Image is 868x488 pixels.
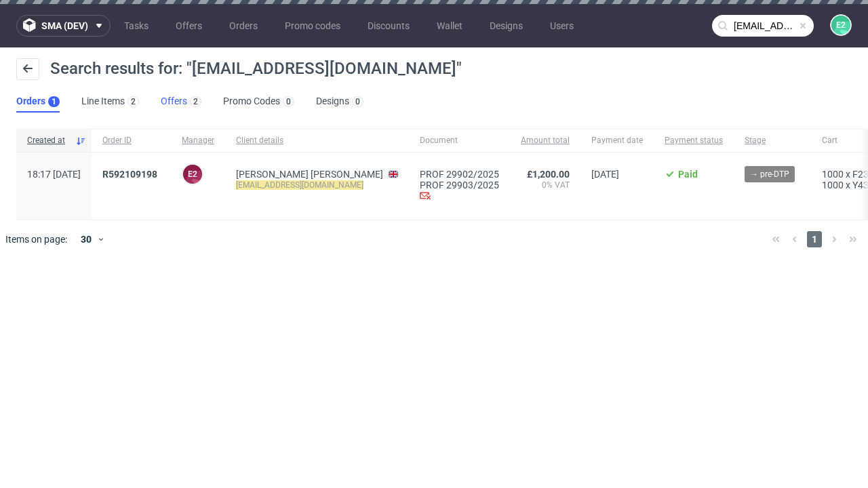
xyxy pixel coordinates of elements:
a: Users [542,15,582,37]
div: 2 [131,97,136,106]
span: Payment status [665,135,723,146]
span: 1000 [822,180,844,190]
span: 18:17 [DATE] [27,169,81,180]
span: Paid [678,169,698,180]
span: Manager [182,135,214,146]
a: [PERSON_NAME] [PERSON_NAME] [236,169,383,180]
span: 0% VAT [521,180,570,190]
span: £1,200.00 [527,169,570,180]
a: Wallet [429,15,471,37]
span: Order ID [102,135,160,146]
span: sma (dev) [41,21,88,30]
div: 1 [52,97,56,106]
div: 0 [286,97,291,106]
a: Promo Codes0 [223,91,294,113]
a: Orders [221,15,266,37]
a: Offers2 [161,91,201,113]
a: Orders1 [16,91,60,113]
span: 1 [807,231,822,247]
a: Promo codes [277,15,349,37]
div: 0 [355,97,360,106]
span: Search results for: "[EMAIL_ADDRESS][DOMAIN_NAME]" [50,59,462,78]
span: Document [420,135,499,146]
a: Discounts [359,15,418,37]
span: Amount total [521,135,570,146]
span: Created at [27,135,70,146]
button: sma (dev) [16,15,111,37]
figcaption: e2 [831,16,850,35]
span: → pre-DTP [750,168,789,180]
span: R592109198 [102,169,157,180]
span: [DATE] [591,169,619,180]
a: Designs0 [316,91,363,113]
a: Designs [481,15,531,37]
a: R592109198 [102,169,160,180]
mark: [EMAIL_ADDRESS][DOMAIN_NAME] [236,180,363,190]
a: PROF 29902/2025 [420,169,499,180]
a: Offers [167,15,210,37]
span: Stage [745,135,800,146]
span: Items on page: [5,232,67,246]
a: Tasks [116,15,157,37]
figcaption: e2 [183,165,202,184]
div: 30 [73,230,97,249]
span: Client details [236,135,398,146]
a: PROF 29903/2025 [420,180,499,190]
span: 1000 [822,169,844,180]
div: 2 [193,97,198,106]
span: Payment date [591,135,643,146]
a: Line Items2 [81,91,139,113]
